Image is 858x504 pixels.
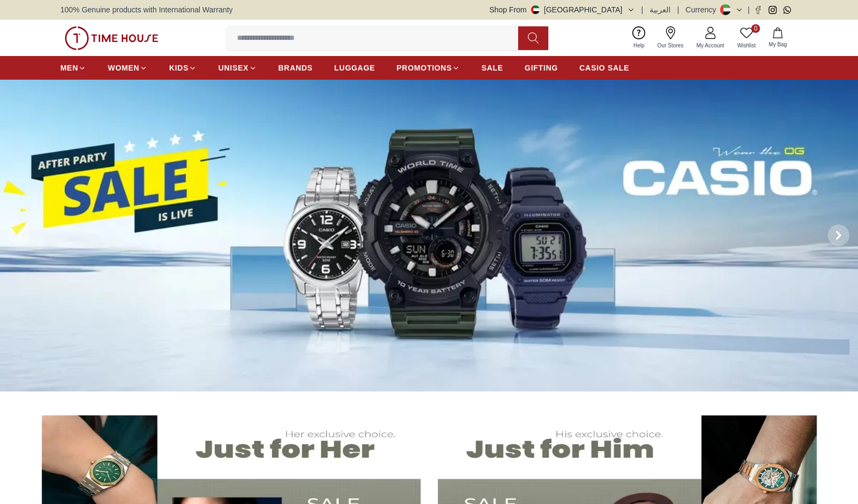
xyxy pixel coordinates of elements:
div: Currency [686,4,721,15]
span: GIFTING [525,62,558,73]
span: MEN [60,62,78,73]
a: Instagram [769,6,777,14]
span: | [748,4,750,15]
a: KIDS [169,58,197,78]
span: Help [629,41,649,50]
a: WOMEN [108,58,148,78]
span: My Bag [764,40,791,48]
a: Help [627,24,651,52]
span: 0 [751,24,760,33]
img: ... [65,26,158,50]
span: KIDS [169,62,189,73]
a: CASIO SALE [580,58,630,78]
span: Wishlist [733,41,760,50]
span: PROMOTIONS [396,62,452,73]
span: | [677,4,679,15]
button: Shop From[GEOGRAPHIC_DATA] [490,4,635,15]
a: MEN [60,58,86,78]
span: 100% Genuine products with International Warranty [60,4,233,15]
img: United Arab Emirates [531,5,540,14]
button: My Bag [762,25,793,51]
a: Facebook [754,6,762,14]
span: Our Stores [653,41,688,50]
span: My Account [692,41,729,50]
span: SALE [482,62,503,73]
a: BRANDS [278,58,313,78]
a: Whatsapp [783,6,791,14]
a: PROMOTIONS [396,58,460,78]
span: UNISEX [218,62,248,73]
span: CASIO SALE [580,62,630,73]
a: LUGGAGE [334,58,375,78]
span: WOMEN [108,62,139,73]
span: LUGGAGE [334,62,375,73]
a: SALE [482,58,503,78]
a: UNISEX [218,58,256,78]
a: 0Wishlist [731,24,762,52]
button: العربية [650,4,671,15]
span: | [641,4,644,15]
span: BRANDS [278,62,313,73]
a: GIFTING [525,58,558,78]
a: Our Stores [651,24,690,52]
